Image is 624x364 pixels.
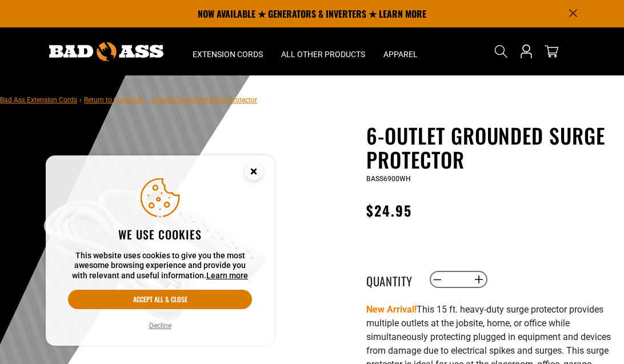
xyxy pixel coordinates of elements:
[366,200,412,221] span: $24.95
[79,96,82,104] span: ›
[151,96,257,104] span: 6-Outlet Grounded Surge Protector
[49,42,163,61] img: Bad Ass Extension Cords
[193,49,263,59] span: Extension Cords
[281,49,365,59] span: All Other Products
[147,96,149,104] span: ›
[68,227,252,242] h2: We use cookies
[68,251,252,281] p: This website uses cookies to give you the most awesome browsing experience and provide you with r...
[366,123,615,171] h1: 6-Outlet Grounded Surge Protector
[272,27,374,75] summary: All Other Products
[183,27,272,75] summary: Extension Cords
[366,175,411,183] span: BASS6900WH
[84,96,145,104] a: Return to Collection
[492,42,510,61] summary: Search
[46,155,274,346] aside: Cookie Consent
[374,27,427,75] summary: Apparel
[68,290,252,309] button: Accept all & close
[366,272,423,287] label: Quantity
[366,304,417,315] strong: New Arrival!
[383,49,418,59] span: Apparel
[206,271,248,280] a: Learn more
[146,320,175,331] button: Decline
